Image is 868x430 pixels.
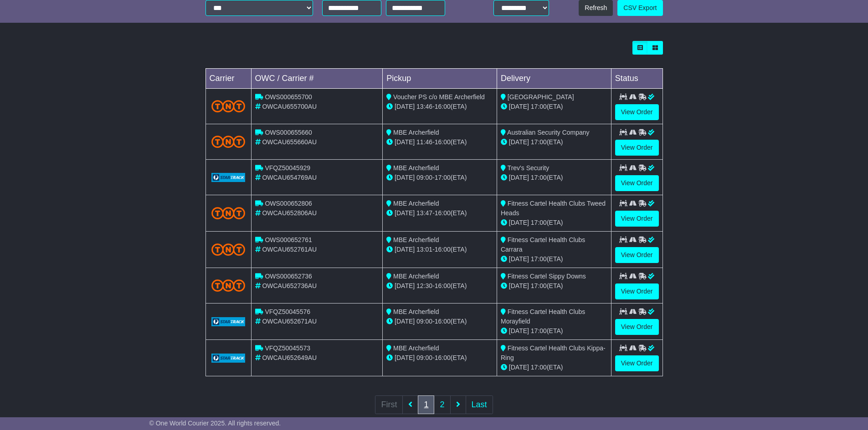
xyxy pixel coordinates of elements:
span: 17:00 [531,174,547,181]
span: [DATE] [509,364,529,371]
span: [DATE] [509,282,529,289]
a: View Order [615,283,659,299]
span: Fitness Cartel Health Clubs Tweed Heads [501,200,606,217]
span: 09:00 [416,318,432,325]
span: [DATE] [509,103,529,110]
span: 09:00 [416,174,432,181]
span: 16:00 [435,318,451,325]
a: View Order [615,140,659,156]
div: - (ETA) [386,281,493,291]
span: MBE Archerfield [393,236,439,243]
span: MBE Archerfield [393,200,439,207]
div: (ETA) [501,218,607,228]
a: 2 [434,395,450,414]
span: MBE Archerfield [393,344,439,352]
span: 17:00 [435,174,451,181]
td: Pickup [383,69,497,89]
td: Delivery [497,69,611,89]
span: [GEOGRAPHIC_DATA] [508,93,574,101]
span: OWS000655660 [265,129,312,136]
span: MBE Archerfield [393,129,439,136]
div: - (ETA) [386,245,493,254]
div: (ETA) [501,281,607,291]
span: 16:00 [435,354,451,361]
span: 13:01 [416,246,432,253]
span: OWCAU654769AU [262,174,317,181]
span: OWCAU652761AU [262,246,317,253]
span: 09:00 [416,354,432,361]
img: TNT_Domestic.png [211,136,246,148]
span: 17:00 [531,138,547,146]
span: Australian Security Company [507,129,590,136]
span: [DATE] [509,174,529,181]
span: 16:00 [435,209,451,217]
span: OWS000652761 [265,236,312,243]
span: OWS000652736 [265,273,312,280]
img: TNT_Domestic.png [211,100,246,112]
span: VFQZ50045929 [265,164,310,172]
span: 11:46 [416,138,432,146]
a: View Order [615,175,659,191]
span: 16:00 [435,103,451,110]
span: MBE Archerfield [393,273,439,280]
div: (ETA) [501,173,607,182]
span: Fitness Cartel Health Clubs Carrara [501,236,585,253]
span: 16:00 [435,138,451,146]
span: [DATE] [395,138,415,146]
span: OWS000652806 [265,200,312,207]
div: - (ETA) [386,353,493,363]
a: View Order [615,104,659,120]
span: 13:46 [416,103,432,110]
span: Voucher PS c/o MBE Archerfield [393,93,485,101]
a: Last [466,395,493,414]
span: OWCAU652806AU [262,209,317,217]
a: View Order [615,319,659,335]
span: Fitness Cartel Health Clubs Kippa-Ring [501,344,606,361]
img: TNT_Domestic.png [211,207,246,219]
img: TNT_Domestic.png [211,279,246,292]
div: (ETA) [501,137,607,147]
span: VFQZ50045573 [265,344,310,352]
span: © One World Courier 2025. All rights reserved. [149,420,281,427]
span: [DATE] [509,255,529,263]
a: 1 [418,395,434,414]
div: (ETA) [501,102,607,111]
span: 13:47 [416,209,432,217]
img: GetCarrierServiceLogo [211,317,246,326]
td: Status [611,69,663,89]
span: OWCAU655660AU [262,138,317,146]
td: Carrier [205,69,251,89]
span: OWCAU652649AU [262,354,317,361]
span: [DATE] [395,209,415,217]
span: 17:00 [531,255,547,263]
img: GetCarrierServiceLogo [211,354,246,363]
div: (ETA) [501,254,607,264]
a: View Order [615,247,659,263]
span: [DATE] [395,318,415,325]
span: Fitness Cartel Health Clubs Morayfield [501,308,585,325]
img: GetCarrierServiceLogo [211,173,246,182]
span: OWCAU652736AU [262,282,317,289]
div: - (ETA) [386,137,493,147]
span: OWCAU655700AU [262,103,317,110]
span: Trev's Security [508,164,550,172]
span: 12:30 [416,282,432,289]
span: [DATE] [395,103,415,110]
span: MBE Archerfield [393,164,439,172]
div: - (ETA) [386,317,493,326]
span: [DATE] [509,219,529,226]
span: MBE Archerfield [393,308,439,315]
span: [DATE] [509,138,529,146]
span: 17:00 [531,219,547,226]
span: [DATE] [395,174,415,181]
div: (ETA) [501,363,607,372]
span: 16:00 [435,246,451,253]
span: 17:00 [531,327,547,334]
span: 16:00 [435,282,451,289]
span: OWCAU652671AU [262,318,317,325]
a: View Order [615,355,659,371]
span: Fitness Cartel Sippy Downs [508,273,586,280]
span: [DATE] [395,282,415,289]
div: - (ETA) [386,208,493,218]
img: TNT_Domestic.png [211,243,246,256]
